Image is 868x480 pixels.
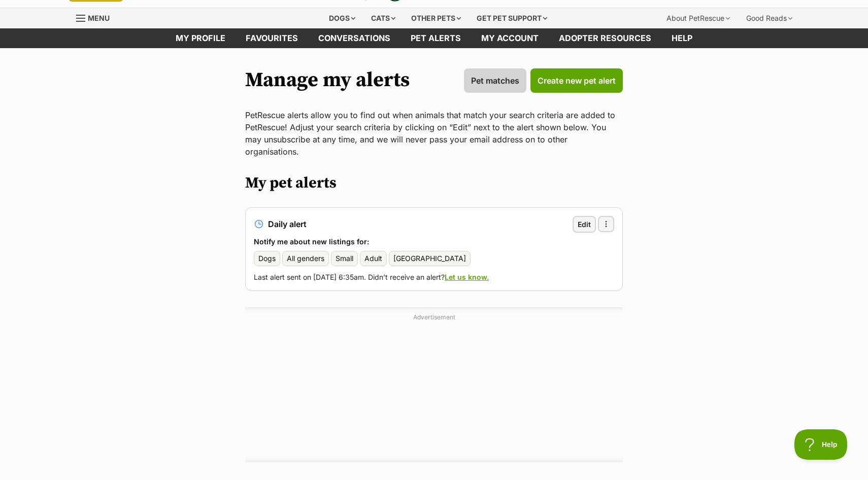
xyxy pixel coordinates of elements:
[661,28,703,48] a: Help
[470,8,554,28] div: Get pet support
[287,253,324,264] span: All genders
[245,307,623,463] div: Advertisement
[364,253,382,264] span: Adult
[308,28,400,48] a: conversations
[739,8,799,28] div: Good Reads
[258,253,276,264] span: Dogs
[530,68,623,93] a: Create new pet alert
[538,75,616,87] span: Create new pet alert
[245,109,623,158] p: PetRescue alerts allow you to find out when animals that match your search criteria are added to ...
[76,8,117,26] a: Menu
[88,14,110,22] span: Menu
[404,8,468,28] div: Other pets
[336,253,353,264] span: Small
[573,216,596,233] a: Edit
[268,219,307,229] span: Daily alert
[188,325,680,452] iframe: Advertisement
[245,68,410,92] h1: Manage my alerts
[794,429,848,460] iframe: Help Scout Beacon - Open
[245,174,623,192] h2: My pet alerts
[165,28,236,48] a: My profile
[364,8,403,28] div: Cats
[254,237,614,247] h3: Notify me about new listings for:
[549,28,661,48] a: Adopter resources
[471,75,519,87] span: Pet matches
[236,28,308,48] a: Favourites
[578,219,591,230] span: Edit
[254,272,614,282] p: Last alert sent on [DATE] 6:35am. Didn’t receive an alert?
[464,68,526,93] a: Pet matches
[445,273,489,281] a: Let us know.
[393,253,466,264] span: [GEOGRAPHIC_DATA]
[400,28,471,48] a: Pet alerts
[322,8,362,28] div: Dogs
[659,8,737,28] div: About PetRescue
[471,28,549,48] a: My account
